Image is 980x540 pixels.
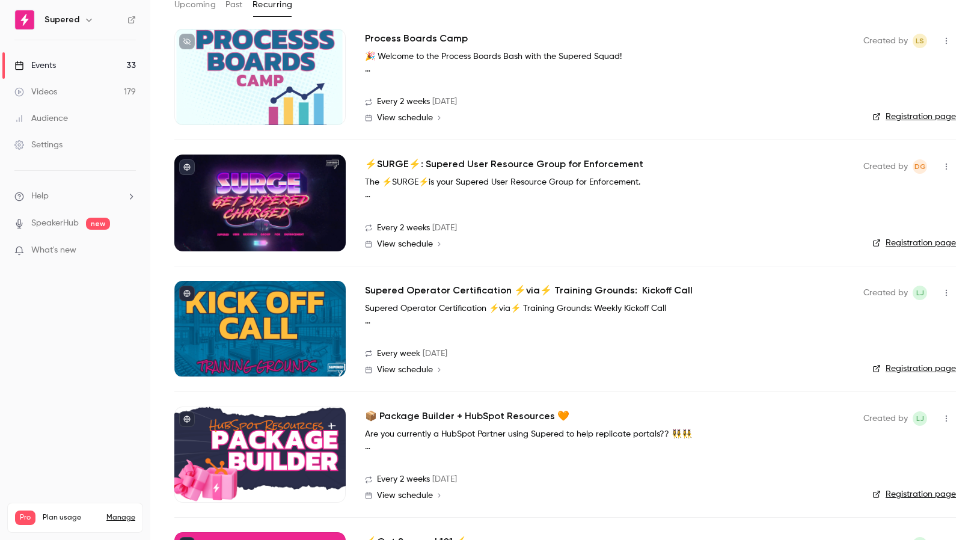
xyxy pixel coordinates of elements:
span: DG [914,159,926,174]
span: [DATE] [432,222,457,235]
a: View schedule [365,113,844,123]
span: Created by [863,286,908,300]
a: Registration page [872,111,956,123]
span: Every 2 weeks [377,473,430,486]
img: Supered [15,10,34,29]
div: Settings [14,139,63,151]
li: help-dropdown-opener [14,190,136,203]
span: LJ [916,411,924,426]
a: View schedule [365,239,844,249]
p: The ⚡️SURGE⚡️is your Supered User Resource Group for Enforcement. [365,176,726,189]
span: LS [916,34,924,48]
a: SpeakerHub [31,217,79,230]
span: View schedule [377,114,433,122]
span: Every 2 weeks [377,222,430,235]
span: [DATE] [432,96,457,108]
div: Events [14,60,56,72]
span: View schedule [377,366,433,374]
span: What's new [31,244,76,257]
a: ⚡️SURGE⚡️: Supered User Resource Group for Enforcement [365,157,643,171]
p: Are you currently a HubSpot Partner using Supered to help replicate portals?? 👯‍♀️👯‍♀️ [365,428,726,441]
h6: Supered [44,14,79,26]
span: Lindsay John [913,411,927,426]
span: Plan usage [43,513,99,523]
a: Registration page [872,488,956,500]
span: Lindsey Smith [913,34,927,48]
strong: Supered Operator Certification ⚡️via⚡️ Training Grounds: Weekly Kickoff Call [365,304,666,313]
span: Help [31,190,49,203]
span: Pro [15,511,35,525]
p: 🎉 Welcome to the Process Boards Bash with the Supered Squad! [365,51,726,63]
span: D'Ana Guiloff [913,159,927,174]
a: Registration page [872,363,956,375]
a: Registration page [872,237,956,249]
span: Every week [377,348,420,360]
div: Audience [14,112,68,124]
span: new [86,218,110,230]
span: View schedule [377,240,433,248]
a: View schedule [365,365,844,375]
span: Lindsay John [913,286,927,300]
span: [DATE] [432,473,457,486]
span: LJ [916,286,924,300]
span: Created by [863,34,908,48]
span: Created by [863,411,908,426]
a: Process Boards Camp [365,31,468,46]
a: 📦 Package Builder + HubSpot Resources 🧡 [365,409,569,423]
a: Manage [106,513,135,523]
a: View schedule [365,491,844,500]
span: Created by [863,159,908,174]
span: [DATE] [423,348,447,360]
a: Supered Operator Certification ⚡️via⚡️ Training Grounds: Kickoff Call [365,283,693,298]
span: Every 2 weeks [377,96,430,108]
iframe: Noticeable Trigger [121,245,136,256]
div: Videos [14,86,57,98]
span: View schedule [377,491,433,500]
